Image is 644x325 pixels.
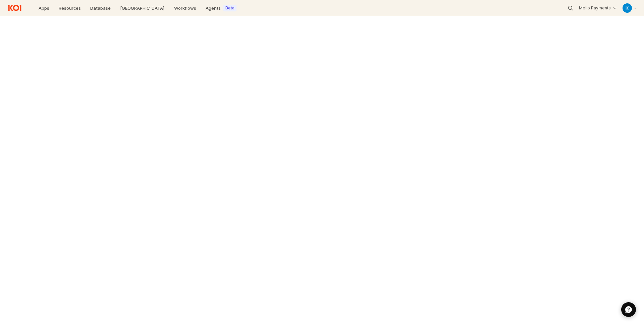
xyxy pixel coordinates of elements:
[579,5,611,11] p: Melio Payments
[225,5,234,11] label: Beta
[5,3,24,13] img: Return to home page
[576,4,620,12] button: Melio Payments
[55,3,85,13] a: Resources
[116,3,169,13] a: [GEOGRAPHIC_DATA]
[170,3,200,13] a: Workflows
[86,3,115,13] a: Database
[35,3,53,13] a: Apps
[202,3,240,13] a: AgentsBeta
